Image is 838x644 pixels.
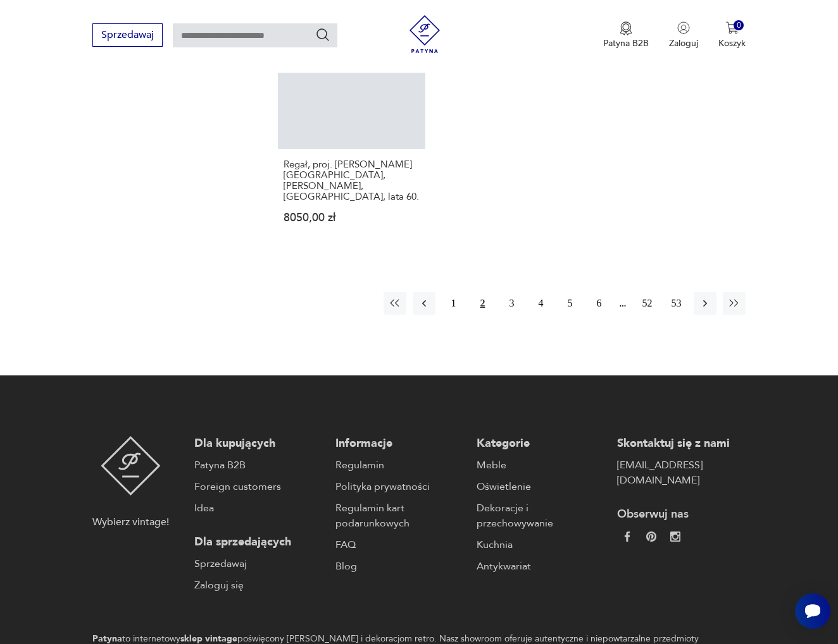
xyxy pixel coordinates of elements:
p: Wybierz vintage! [92,514,169,530]
a: Idea [194,501,323,516]
img: da9060093f698e4c3cedc1453eec5031.webp [622,532,632,542]
h3: Regał, proj. [PERSON_NAME][GEOGRAPHIC_DATA], [PERSON_NAME], [GEOGRAPHIC_DATA], lata 60. [284,159,420,202]
p: Dla sprzedających [194,535,323,550]
img: Ikona medalu [620,21,632,35]
button: 1 [442,292,465,315]
img: Patyna - sklep z meblami i dekoracjami vintage [406,15,444,53]
iframe: Smartsupp widget button [795,593,830,629]
a: Meble [477,458,605,473]
a: Sprzedawaj [92,32,163,40]
p: Kategorie [477,436,605,451]
p: Zaloguj [669,37,698,49]
button: 0Koszyk [718,21,746,49]
a: Regał, proj. J. Sorth, Bornholm, Dania, lata 60.Regał, proj. [PERSON_NAME][GEOGRAPHIC_DATA], [PER... [278,1,425,247]
img: Ikona koszyka [726,21,739,34]
p: Koszyk [718,37,746,49]
div: 0 [734,20,744,31]
button: Patyna B2B [603,21,649,49]
button: 4 [529,292,552,315]
button: 2 [471,292,494,315]
a: Patyna B2B [194,458,323,473]
a: Oświetlenie [477,479,605,494]
button: Szukaj [315,27,330,42]
a: Regulamin [335,458,464,473]
img: Ikonka użytkownika [677,21,690,34]
a: Sprzedawaj [194,556,323,571]
a: Dekoracje i przechowywanie [477,501,605,531]
p: Dla kupujących [194,436,323,451]
p: Skontaktuj się z nami [617,436,746,451]
a: Regulamin kart podarunkowych [335,501,464,531]
button: 6 [587,292,610,315]
a: Antykwariat [477,559,605,574]
a: FAQ [335,537,464,552]
button: 5 [558,292,581,315]
a: Blog [335,559,464,574]
a: Kuchnia [477,537,605,552]
p: 8050,00 zł [284,212,420,223]
button: 3 [500,292,523,315]
p: Informacje [335,436,464,451]
a: [EMAIL_ADDRESS][DOMAIN_NAME] [617,458,746,488]
p: Obserwuj nas [617,507,746,522]
p: Patyna B2B [603,37,649,49]
a: Foreign customers [194,479,323,494]
a: Zaloguj się [194,578,323,593]
button: Sprzedawaj [92,23,163,47]
img: Patyna - sklep z meblami i dekoracjami vintage [101,436,161,495]
img: c2fd9cf7f39615d9d6839a72ae8e59e5.webp [670,532,680,542]
button: 53 [665,292,687,315]
img: 37d27d81a828e637adc9f9cb2e3d3a8a.webp [646,532,656,542]
a: Polityka prywatności [335,479,464,494]
a: Ikona medaluPatyna B2B [603,21,649,49]
button: Zaloguj [669,21,698,49]
button: 52 [635,292,658,315]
